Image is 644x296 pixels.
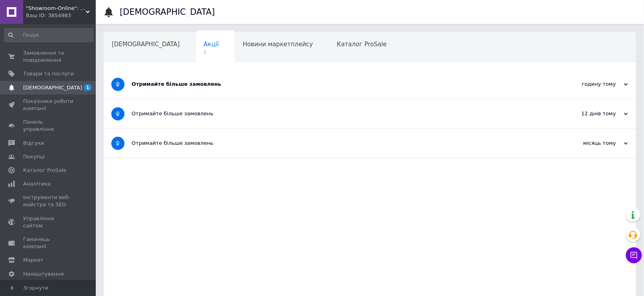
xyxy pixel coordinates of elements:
[23,153,45,160] span: Покупці
[23,140,44,147] span: Відгуки
[23,236,74,250] span: Гаманець компанії
[26,5,86,12] span: "Showroom-Online": Тисячі образів — один клік!
[204,41,219,48] span: Акції
[23,118,74,133] span: Панель управління
[120,7,215,17] h1: [DEMOGRAPHIC_DATA]
[23,215,74,229] span: Управління сайтом
[23,167,66,174] span: Каталог ProSale
[112,41,180,48] span: [DEMOGRAPHIC_DATA]
[23,194,74,208] span: Інструменти веб-майстра та SEO
[132,81,548,88] div: Отримайте більше замовлень
[23,257,43,264] span: Маркет
[132,110,548,117] div: Отримайте більше замовлень
[243,41,313,48] span: Новини маркетплейсу
[4,28,94,42] input: Пошук
[23,180,51,187] span: Аналітика
[337,41,387,48] span: Каталог ProSale
[548,140,628,147] div: місяць тому
[23,49,74,64] span: Замовлення та повідомлення
[204,49,219,55] span: 1
[23,98,74,112] span: Показники роботи компанії
[84,84,92,91] span: 1
[132,140,548,147] div: Отримайте більше замовлень
[23,270,64,278] span: Налаштування
[626,247,642,263] button: Чат з покупцем
[26,12,96,19] div: Ваш ID: 3854983
[23,70,74,77] span: Товари та послуги
[548,81,628,88] div: годину тому
[23,84,82,91] span: [DEMOGRAPHIC_DATA]
[548,110,628,117] div: 12 днів тому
